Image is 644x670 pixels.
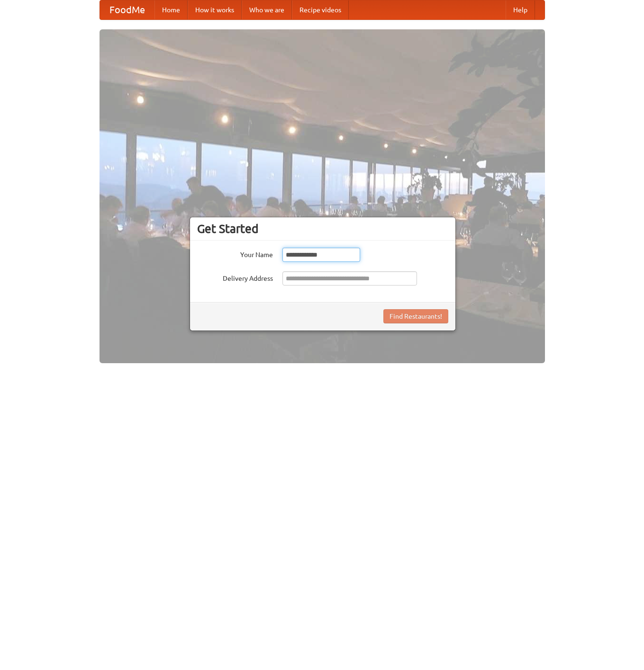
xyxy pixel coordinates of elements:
[154,0,188,19] a: Home
[197,222,448,236] h3: Get Started
[383,309,448,323] button: Find Restaurants!
[197,271,273,283] label: Delivery Address
[506,0,535,19] a: Help
[292,0,349,19] a: Recipe videos
[100,0,154,19] a: FoodMe
[242,0,292,19] a: Who we are
[197,248,273,259] label: Your Name
[188,0,242,19] a: How it works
